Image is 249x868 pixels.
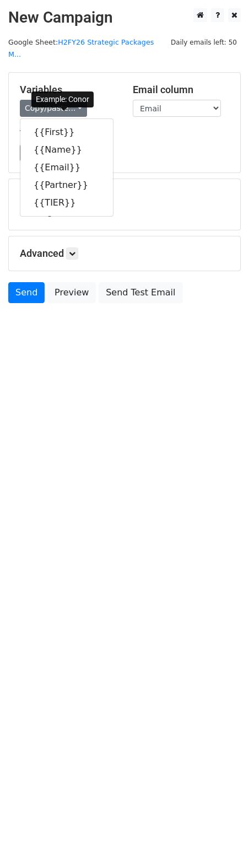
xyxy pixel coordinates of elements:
[133,84,229,96] h5: Email column
[20,141,113,159] a: {{Name}}
[8,8,241,27] h2: New Campaign
[8,38,154,59] small: Google Sheet:
[20,190,229,202] h5: Recipients
[167,38,241,46] a: Daily emails left: 50
[20,176,113,194] a: {{Partner}}
[31,91,94,107] div: Example: Conor
[99,282,182,303] a: Send Test Email
[20,100,87,117] a: Copy/paste...
[20,247,229,260] h5: Advanced
[8,282,45,303] a: Send
[194,815,249,868] iframe: Chat Widget
[20,190,229,219] div: Loading...
[47,282,96,303] a: Preview
[167,36,241,48] span: Daily emails left: 50
[20,159,113,176] a: {{Email}}
[20,84,116,96] h5: Variables
[20,123,113,141] a: {{First}}
[8,38,154,59] a: H2FY26 Strategic Packages M...
[20,194,113,212] a: {{TIER}}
